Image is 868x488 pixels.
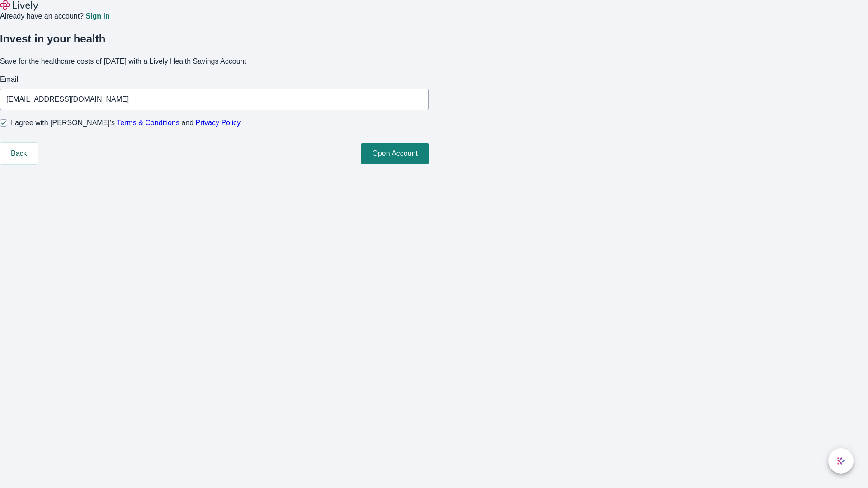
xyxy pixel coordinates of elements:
button: Open Account [361,143,429,164]
button: chat [828,448,854,474]
a: Terms & Conditions [117,119,179,127]
a: Sign in [85,13,109,20]
a: Privacy Policy [196,119,241,127]
svg: Lively AI Assistant [836,456,845,465]
span: I agree with [PERSON_NAME]’s and [11,117,241,128]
